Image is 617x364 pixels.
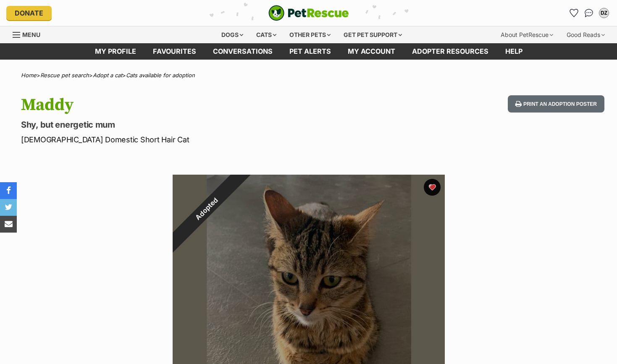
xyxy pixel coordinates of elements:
h1: Maddy [21,95,376,115]
a: PetRescue [268,5,349,21]
p: [DEMOGRAPHIC_DATA] Domestic Short Hair Cat [21,134,376,145]
p: Shy, but energetic mum [21,119,376,131]
a: Help [497,43,531,60]
div: Other pets [284,26,336,43]
a: My account [339,43,404,60]
a: Adopt a cat [93,72,122,79]
a: conversations [205,43,281,60]
button: Print an adoption poster [508,95,604,113]
div: Good Reads [561,26,611,43]
div: About PetRescue [495,26,559,43]
div: Adopted [153,155,260,262]
div: DZ [600,9,608,17]
div: Cats [250,26,282,43]
a: Menu [13,26,46,42]
a: Home [21,72,37,79]
a: Favourites [567,6,580,20]
div: Dogs [215,26,249,43]
a: My profile [87,43,144,60]
a: Favourites [144,43,205,60]
button: My account [597,6,611,20]
div: Get pet support [338,26,408,43]
img: chat-41dd97257d64d25036548639549fe6c8038ab92f7586957e7f3b1b290dea8141.svg [585,9,593,17]
a: Adopter resources [404,43,497,60]
a: Donate [6,6,52,20]
a: Rescue pet search [40,72,89,79]
a: Cats available for adoption [126,72,195,79]
img: logo-cat-932fe2b9b8326f06289b0f2fb663e598f794de774fb13d1741a6617ecf9a85b4.svg [268,5,349,21]
ul: Account quick links [567,6,611,20]
a: Conversations [582,6,596,20]
span: Menu [22,31,40,38]
a: Pet alerts [281,43,339,60]
button: favourite [424,179,441,196]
